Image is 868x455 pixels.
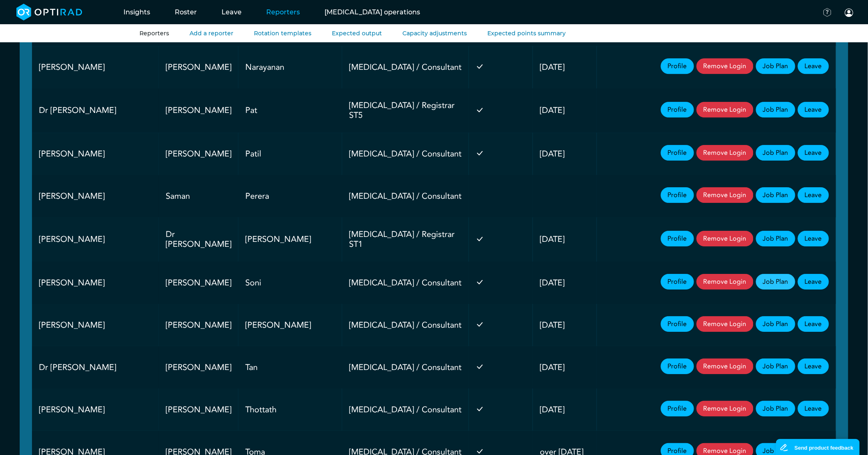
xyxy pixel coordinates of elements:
a: Profile [661,58,694,74]
a: Leave [798,102,829,117]
td: [MEDICAL_DATA] / Consultant [342,262,469,304]
td: Dr [PERSON_NAME] [32,88,159,133]
td: [PERSON_NAME] [159,388,238,431]
td: [DATE] [533,346,597,388]
td: Tan [238,346,342,388]
td: [DATE] [533,88,597,133]
a: Profile [661,145,694,161]
a: Leave [798,187,829,203]
a: Job Plan [756,231,795,246]
td: Dr [PERSON_NAME] [32,346,159,388]
a: Leave [798,316,829,332]
a: Leave [798,231,829,246]
td: [PERSON_NAME] [159,88,238,133]
a: Job Plan [756,316,795,332]
a: Profile [661,231,694,246]
a: Profile [661,358,694,374]
button: Remove Login [697,102,754,117]
button: Remove Login [697,187,754,203]
td: [PERSON_NAME] [159,46,238,88]
td: [DATE] [533,262,597,304]
button: Remove Login [697,401,754,416]
td: [PERSON_NAME] [159,262,238,304]
a: Profile [661,187,694,203]
button: Remove Login [697,316,754,332]
td: [PERSON_NAME] [32,262,159,304]
td: Pat [238,88,342,133]
td: [PERSON_NAME] [32,388,159,431]
a: Add a reporter [190,30,233,37]
a: Profile [661,401,694,416]
td: Perera [238,175,342,217]
a: Job Plan [756,274,795,290]
td: [DATE] [533,133,597,175]
td: [PERSON_NAME] [32,217,159,262]
td: Saman [159,175,238,217]
button: Remove Login [697,274,754,290]
a: Job Plan [756,187,795,203]
img: brand-opti-rad-logos-blue-and-white-d2f68631ba2948856bd03f2d395fb146ddc8fb01b4b6e9315ea85fa773367... [16,4,82,21]
a: Job Plan [756,401,795,416]
td: [MEDICAL_DATA] / Consultant [342,133,469,175]
button: Remove Login [697,145,754,161]
a: Profile [661,316,694,332]
td: [MEDICAL_DATA] / Consultant [342,388,469,431]
td: Soni [238,262,342,304]
a: Job Plan [756,358,795,374]
td: [PERSON_NAME] [238,304,342,346]
a: Expected points summary [487,30,566,37]
td: Dr [PERSON_NAME] [159,217,238,262]
a: Job Plan [756,145,795,161]
a: Leave [798,274,829,290]
td: Thottath [238,388,342,431]
td: [DATE] [533,388,597,431]
a: Profile [661,102,694,117]
a: Expected output [332,30,382,37]
td: [MEDICAL_DATA] / Consultant [342,304,469,346]
td: [DATE] [533,46,597,88]
td: [MEDICAL_DATA] / Registrar ST5 [342,88,469,133]
td: [PERSON_NAME] [159,133,238,175]
td: Patil [238,133,342,175]
td: [DATE] [533,217,597,262]
button: Remove Login [697,358,754,374]
td: [MEDICAL_DATA] / Registrar ST1 [342,217,469,262]
button: Remove Login [697,58,754,74]
td: [PERSON_NAME] [159,304,238,346]
td: [PERSON_NAME] [238,217,342,262]
a: Job Plan [756,102,795,117]
td: [PERSON_NAME] [32,175,159,217]
td: [PERSON_NAME] [32,46,159,88]
td: [PERSON_NAME] [32,304,159,346]
td: [PERSON_NAME] [159,346,238,388]
td: Narayanan [238,46,342,88]
td: [MEDICAL_DATA] / Consultant [342,46,469,88]
a: Reporters [139,30,169,37]
a: Capacity adjustments [402,30,467,37]
td: [DATE] [533,304,597,346]
a: Leave [798,358,829,374]
a: Job Plan [756,58,795,74]
a: Leave [798,58,829,74]
td: [MEDICAL_DATA] / Consultant [342,346,469,388]
a: Rotation templates [254,30,311,37]
a: Leave [798,145,829,161]
td: [PERSON_NAME] [32,133,159,175]
a: Profile [661,274,694,290]
td: [MEDICAL_DATA] / Consultant [342,175,469,217]
button: Remove Login [697,231,754,246]
a: Leave [798,401,829,416]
